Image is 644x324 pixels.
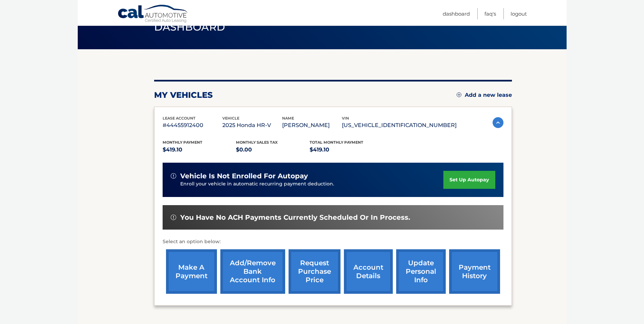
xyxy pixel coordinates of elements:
[220,249,285,294] a: Add/Remove bank account info
[180,213,410,222] span: You have no ACH payments currently scheduled or in process.
[236,145,310,155] p: $0.00
[163,238,503,246] p: Select an option below:
[484,8,496,19] a: FAQ's
[493,117,503,128] img: accordion-active.svg
[180,180,444,188] p: Enroll your vehicle in automatic recurring payment deduction.
[457,92,461,97] img: add.svg
[166,249,217,294] a: make a payment
[396,249,446,294] a: update personal info
[163,145,236,155] p: $419.10
[344,249,393,294] a: account details
[457,92,512,98] a: Add a new lease
[342,116,349,121] span: vin
[163,140,202,145] span: Monthly Payment
[342,121,457,130] p: [US_VEHICLE_IDENTIFICATION_NUMBER]
[511,8,527,19] a: Logout
[310,145,383,155] p: $419.10
[154,21,225,33] span: Dashboard
[163,121,222,130] p: #44455912400
[236,140,278,145] span: Monthly sales Tax
[282,116,294,121] span: name
[222,116,239,121] span: vehicle
[222,121,282,130] p: 2025 Honda HR-V
[443,171,495,189] a: set up autopay
[117,4,189,24] a: Cal Automotive
[171,173,176,179] img: alert-white.svg
[443,8,470,19] a: Dashboard
[289,249,341,294] a: request purchase price
[449,249,500,294] a: payment history
[310,140,363,145] span: Total Monthly Payment
[180,172,308,180] span: vehicle is not enrolled for autopay
[171,215,176,220] img: alert-white.svg
[163,116,196,121] span: lease account
[282,121,342,130] p: [PERSON_NAME]
[154,90,213,100] h2: my vehicles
